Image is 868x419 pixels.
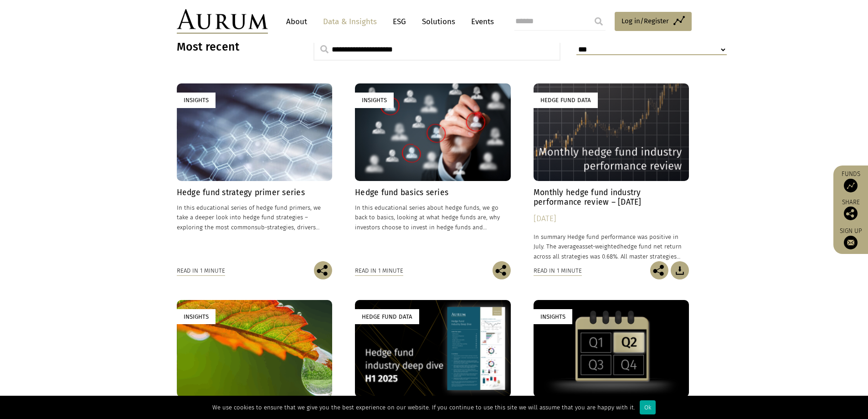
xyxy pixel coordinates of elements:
[355,203,511,232] p: In this educational series about hedge funds, we go back to basics, looking at what hedge funds a...
[355,93,394,108] div: Insights
[177,40,291,54] h3: Most recent
[534,266,582,276] div: Read in 1 minute
[355,188,511,197] h4: Hedge fund basics series
[838,170,863,192] a: Funds
[534,212,689,225] div: [DATE]
[838,199,863,220] div: Share
[579,243,620,250] span: asset-weighted
[493,261,511,279] img: Share this post
[838,227,863,249] a: Sign up
[621,16,669,26] span: Log in/Register
[177,93,216,108] div: Insights
[534,188,689,207] h4: Monthly hedge fund industry performance review – [DATE]
[534,93,598,108] div: Hedge Fund Data
[388,13,411,30] a: ESG
[844,207,858,220] img: Share this post
[355,266,403,276] div: Read in 1 minute
[467,13,494,30] a: Events
[534,232,689,261] p: In summary Hedge fund performance was positive in July. The average hedge fund net return across ...
[650,261,668,279] img: Share this post
[534,309,572,324] div: Insights
[177,188,333,197] h4: Hedge fund strategy primer series
[844,179,858,192] img: Access Funds
[314,261,332,279] img: Share this post
[177,203,333,232] p: In this educational series of hedge fund primers, we take a deeper look into hedge fund strategie...
[320,45,329,53] img: search.svg
[318,13,381,30] a: Data & Insights
[255,224,294,231] span: sub-strategies
[671,261,689,279] img: Download Article
[177,266,225,276] div: Read in 1 minute
[615,12,692,31] a: Log in/Register
[590,12,608,31] input: Submit
[417,13,460,30] a: Solutions
[177,83,333,261] a: Insights Hedge fund strategy primer series In this educational series of hedge fund primers, we t...
[355,309,419,324] div: Hedge Fund Data
[844,236,858,249] img: Sign up to our newsletter
[534,83,689,261] a: Hedge Fund Data Monthly hedge fund industry performance review – [DATE] [DATE] In summary Hedge f...
[177,309,216,324] div: Insights
[640,400,656,414] div: Ok
[282,13,312,30] a: About
[177,9,268,34] img: Aurum
[355,83,511,261] a: Insights Hedge fund basics series In this educational series about hedge funds, we go back to bas...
